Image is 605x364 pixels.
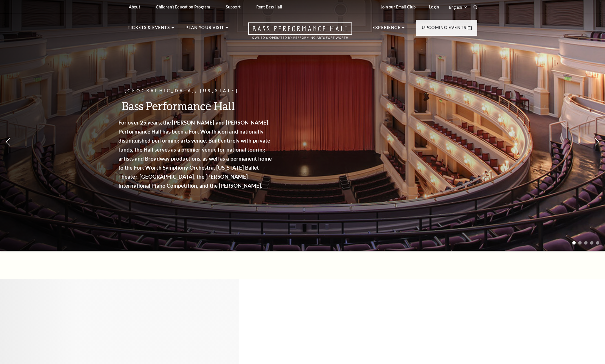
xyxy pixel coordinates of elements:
[372,24,401,34] p: Experience
[186,24,224,34] p: Plan Your Visit
[125,119,279,189] strong: For over 25 years, the [PERSON_NAME] and [PERSON_NAME] Performance Hall has been a Fort Worth ico...
[226,5,240,9] p: Support
[156,5,210,9] p: Children's Education Program
[125,87,281,94] p: [GEOGRAPHIC_DATA], [US_STATE]
[422,24,466,34] p: Upcoming Events
[125,99,281,113] h3: Bass Performance Hall
[129,5,140,9] p: About
[256,5,282,9] p: Rent Bass Hall
[448,5,468,10] select: Select:
[128,24,170,34] p: Tickets & Events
